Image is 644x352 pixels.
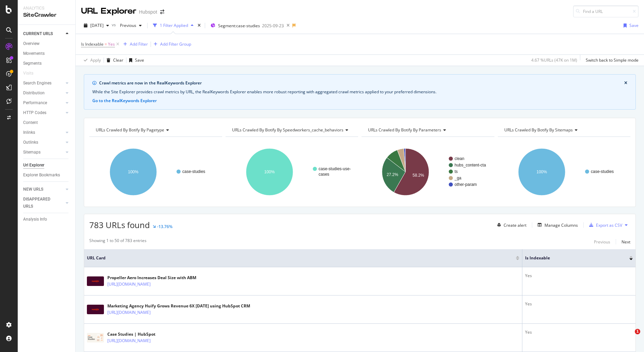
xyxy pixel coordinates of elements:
[536,170,547,174] text: 100%
[413,173,424,178] text: 58.2%
[99,80,624,86] div: Crawl metrics are now in the RealKeywords Explorer
[23,149,64,156] a: Sitemaps
[23,186,64,193] a: NEW URLS
[160,41,191,47] div: Add Filter Group
[232,127,343,133] span: URLs Crawled By Botify By speedworkers_cache_behaviors
[87,276,104,286] img: main image
[596,222,622,228] div: Export as CSV
[23,186,43,193] div: NEW URLS
[107,281,151,288] a: [URL][DOMAIN_NAME]
[535,221,578,229] button: Manage Columns
[90,22,104,28] span: 2025 Sep. 30th
[81,55,101,66] button: Apply
[23,196,58,210] div: DISAPPEARED URLS
[89,219,150,230] span: 783 URLs found
[107,275,196,281] div: Propeller Aero Increases Deal Size with ABM
[23,40,71,47] a: Overview
[387,172,398,177] text: 27.2%
[160,22,188,28] div: 1 Filter Applied
[504,222,526,228] div: Create alert
[23,90,64,97] a: Distribution
[23,172,71,179] a: Explorer Bookmarks
[23,80,51,87] div: Search Engines
[128,170,139,174] text: 100%
[157,224,172,229] div: -13.76%
[81,5,136,17] div: URL Explorer
[498,142,631,202] svg: A chart.
[23,109,46,116] div: HTTP Codes
[87,305,104,314] img: main image
[139,9,157,15] div: Hubspot
[104,55,123,66] button: Clear
[84,74,636,110] div: info banner
[87,333,104,342] img: main image
[107,303,250,309] div: Marketing Agency Huify Grows Revenue 6X [DATE] using HubSpot CRM
[23,119,71,126] a: Content
[107,309,151,316] a: [URL][DOMAIN_NAME]
[208,20,284,31] button: Segment:case-studies2025-09-23
[23,216,71,223] a: Analysis Info
[455,156,464,161] text: clean
[135,57,144,63] div: Save
[121,40,148,48] button: Add Filter
[23,129,35,136] div: Inlinks
[92,98,157,104] button: Go to the RealKeywords Explorer
[126,55,144,66] button: Save
[23,149,41,156] div: Sitemaps
[151,40,191,48] button: Add Filter Group
[264,170,275,174] text: 100%
[107,337,151,344] a: [URL][DOMAIN_NAME]
[23,216,47,223] div: Analysis Info
[107,331,180,337] div: Case Studies | HubSpot
[23,162,44,169] div: Url Explorer
[623,79,629,87] button: close banner
[130,41,148,47] div: Add Filter
[525,255,619,261] span: Is Indexable
[368,127,441,133] span: URLs Crawled By Botify By parameters
[23,196,64,210] a: DISAPPEARED URLS
[525,301,633,307] div: Yes
[23,70,33,77] div: Visits
[23,80,64,87] a: Search Engines
[23,50,71,57] a: Movements
[23,11,70,19] div: SiteCrawler
[319,166,351,171] text: case-studies-use-
[23,30,64,37] a: CURRENT URLS
[226,142,358,202] svg: A chart.
[319,172,329,177] text: cases
[23,5,70,11] div: Analytics
[622,239,630,245] div: Next
[621,329,637,345] iframe: Intercom live chat
[455,169,458,174] text: ts
[594,239,610,245] div: Previous
[23,40,40,47] div: Overview
[525,329,633,335] div: Yes
[218,23,260,29] span: Segment: case-studies
[454,176,461,180] text: _ga
[362,142,494,202] div: A chart.
[23,60,42,67] div: Segments
[196,22,202,29] div: times
[81,41,104,47] span: Is Indexable
[23,119,38,126] div: Content
[629,22,639,28] div: Save
[113,57,123,63] div: Clear
[23,139,64,146] a: Outlinks
[455,182,477,187] text: other-param
[545,222,578,228] div: Manage Columns
[23,90,45,97] div: Distribution
[583,55,639,66] button: Switch back to Simple mode
[635,329,640,334] span: 1
[621,20,639,31] button: Save
[105,41,107,47] span: =
[23,139,38,146] div: Outlinks
[573,5,639,17] input: Find a URL
[96,127,164,133] span: URLs Crawled By Botify By pagetype
[89,142,222,202] svg: A chart.
[182,169,205,174] text: case-studies
[23,162,71,169] a: Url Explorer
[23,70,40,77] a: Visits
